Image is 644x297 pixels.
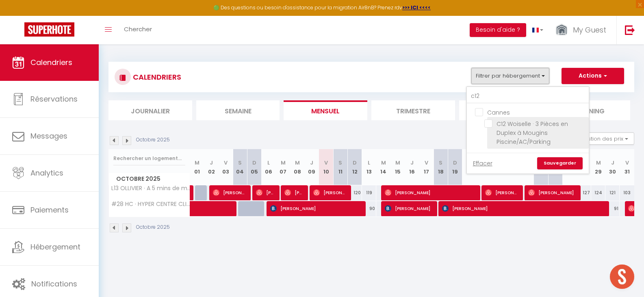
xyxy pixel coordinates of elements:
abbr: J [611,159,614,167]
th: 08 [290,149,304,185]
span: Notifications [31,279,77,289]
p: Octobre 2025 [136,223,170,231]
abbr: L [368,159,370,167]
th: 04 [233,149,247,185]
th: 03 [219,149,233,185]
th: 29 [591,149,605,185]
li: Tâches [459,100,543,120]
abbr: V [425,159,428,167]
th: 13 [362,149,376,185]
span: [PERSON_NAME] [485,185,518,200]
input: Rechercher un logement... [113,151,185,166]
th: 02 [204,149,219,185]
span: Réservations [30,94,78,104]
span: [PERSON_NAME] [313,185,347,200]
span: Calendriers [30,57,72,67]
abbr: M [596,159,601,167]
span: [PERSON_NAME] [284,185,304,200]
div: 119 [362,185,376,200]
span: #28 HC · HYPER CENTRE CLIMATISE 2 pieces [110,201,191,207]
span: [PERSON_NAME] [270,201,360,216]
th: 09 [305,149,319,185]
span: Hébergement [30,242,80,252]
input: Rechercher un logement... [467,89,589,104]
a: Chercher [118,16,158,44]
div: 103 [620,185,634,200]
div: Ouvrir le chat [610,264,634,289]
a: Effacer [473,159,492,168]
th: 19 [448,149,462,185]
th: 14 [376,149,390,185]
abbr: L [267,159,270,167]
th: 01 [190,149,204,185]
img: logout [625,25,635,35]
abbr: J [310,159,313,167]
h3: CALENDRIERS [131,68,181,86]
th: 10 [319,149,333,185]
li: Semaine [196,100,280,120]
span: L13 OLLIVIER · A 5 mins de marche de la Promenade AC/Balcon/WIFI [110,185,191,191]
div: 121 [605,185,620,200]
button: Besoin d'aide ? [470,23,526,37]
span: [PERSON_NAME] [PERSON_NAME] [256,185,275,200]
a: Sauvegarder [537,157,583,169]
abbr: M [281,159,286,167]
button: Actions [562,68,624,84]
div: 91 [605,201,620,216]
span: [PERSON_NAME] [528,185,576,200]
img: Super Booking [24,22,74,37]
abbr: M [195,159,199,167]
div: 120 [347,185,362,200]
span: Messages [30,131,67,141]
abbr: J [210,159,213,167]
abbr: V [324,159,328,167]
abbr: M [381,159,386,167]
abbr: V [625,159,629,167]
div: Filtrer par hébergement [466,86,590,174]
th: 15 [390,149,405,185]
button: Filtrer par hébergement [471,68,549,84]
img: ... [555,23,568,37]
li: Journalier [108,100,192,120]
button: Gestion des prix [574,132,634,145]
span: [PERSON_NAME] [385,185,475,200]
span: [PERSON_NAME] [442,201,603,216]
abbr: D [453,159,457,167]
span: Chercher [124,25,152,33]
th: 18 [434,149,448,185]
abbr: V [224,159,228,167]
th: 20 [462,149,477,185]
abbr: J [410,159,414,167]
abbr: M [295,159,300,167]
th: 17 [419,149,434,185]
div: 127 [577,185,591,200]
abbr: S [238,159,242,167]
span: [PERSON_NAME] [213,185,246,200]
div: 90 [362,201,376,216]
th: 07 [276,149,290,185]
span: Analytics [30,168,63,178]
abbr: S [439,159,442,167]
li: Mensuel [284,100,367,120]
span: Paiements [30,205,69,215]
th: 12 [347,149,362,185]
li: Trimestre [371,100,455,120]
th: 30 [605,149,620,185]
a: ... My Guest [549,16,616,44]
div: 124 [591,185,605,200]
th: 31 [620,149,634,185]
a: >>> ICI <<<< [402,4,431,11]
th: 06 [262,149,276,185]
span: C12 Woiselle · 3 Pièces en Duplex à Mougins Piscine/AC/Parking [497,120,568,146]
p: Octobre 2025 [136,136,170,144]
abbr: D [353,159,357,167]
span: Octobre 2025 [109,173,190,185]
span: [PERSON_NAME] [385,201,432,216]
th: 05 [247,149,262,185]
abbr: S [338,159,342,167]
th: 11 [333,149,347,185]
th: 16 [405,149,419,185]
abbr: M [395,159,400,167]
abbr: D [252,159,256,167]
